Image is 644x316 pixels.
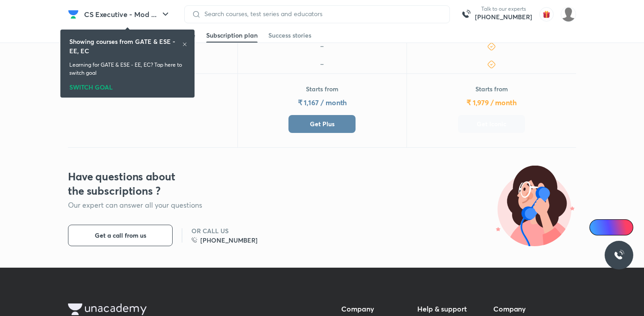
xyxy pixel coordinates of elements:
[200,235,258,245] h6: [PHONE_NUMBER]
[68,200,270,210] p: Our expert can answer all your questions
[201,10,442,17] input: Search courses, test series and educators
[298,97,347,108] h5: ₹ 1,167 / month
[206,31,258,40] div: Subscription plan
[475,5,532,13] p: Talk to our experts
[318,42,326,51] img: icon
[595,224,602,231] img: Icon
[457,5,475,23] img: call-us
[68,169,189,198] h3: Have questions about the subscriptions ?
[206,28,258,43] a: Subscription plan
[475,13,532,21] a: [PHONE_NUMBER]
[68,303,147,315] img: Unacademy Logo
[69,61,186,77] p: Learning for GATE & ESE - EE, EC? Tap here to switch goal
[604,224,628,231] span: Ai Doubts
[477,120,506,128] span: Get Iconic
[475,85,508,94] p: Starts from
[539,7,554,21] img: avatar
[95,231,146,240] span: Get a call from us
[191,235,258,245] a: [PHONE_NUMBER]
[68,9,79,20] img: Company Logo
[589,219,633,235] a: Ai Doubts
[561,7,576,22] img: Abdul Ramzeen
[614,250,624,260] img: ttu
[341,303,410,314] h5: Company
[306,85,339,94] p: Starts from
[69,81,186,90] div: SWITCH GOAL
[458,115,525,133] button: Get Iconic
[493,303,562,314] h5: Company
[79,5,176,23] button: CS Executive - Mod ...
[191,226,258,235] h6: OR CALL US
[466,97,517,108] h5: ₹ 1,979 / month
[496,166,576,246] img: illustration
[268,28,311,43] a: Success stories
[417,303,486,314] h5: Help & support
[310,120,335,128] span: Get Plus
[268,31,311,40] div: Success stories
[68,225,173,246] button: Get a call from us
[318,60,326,69] img: icon
[69,37,182,56] h6: Showing courses from GATE & ESE - EE, EC
[288,115,356,133] button: Get Plus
